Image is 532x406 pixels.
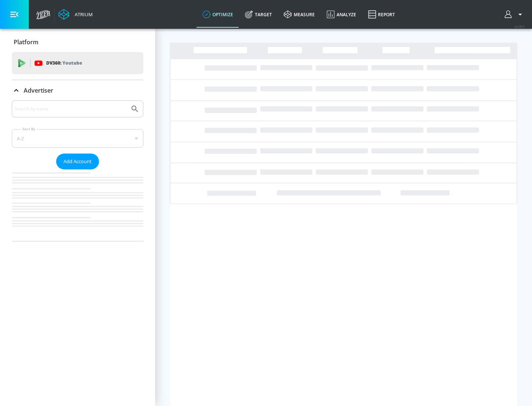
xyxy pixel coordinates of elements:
a: Target [239,1,278,28]
p: Platform [14,38,38,46]
a: measure [278,1,321,28]
a: optimize [197,1,239,28]
div: DV360: Youtube [12,52,143,74]
div: A-Z [12,129,143,148]
div: Atrium [72,11,93,18]
button: Add Account [56,154,99,169]
input: Search by name [15,104,127,114]
nav: list of Advertiser [12,169,143,241]
p: Youtube [62,59,82,67]
div: Platform [12,32,143,52]
p: Advertiser [24,86,53,94]
div: Advertiser [12,100,143,241]
a: Report [362,1,401,28]
p: DV360: [46,59,82,67]
span: v 4.28.0 [514,24,525,28]
label: Sort By [21,127,37,131]
span: Add Account [64,157,92,166]
div: Advertiser [12,80,143,101]
a: Analyze [321,1,362,28]
a: Atrium [58,9,93,20]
